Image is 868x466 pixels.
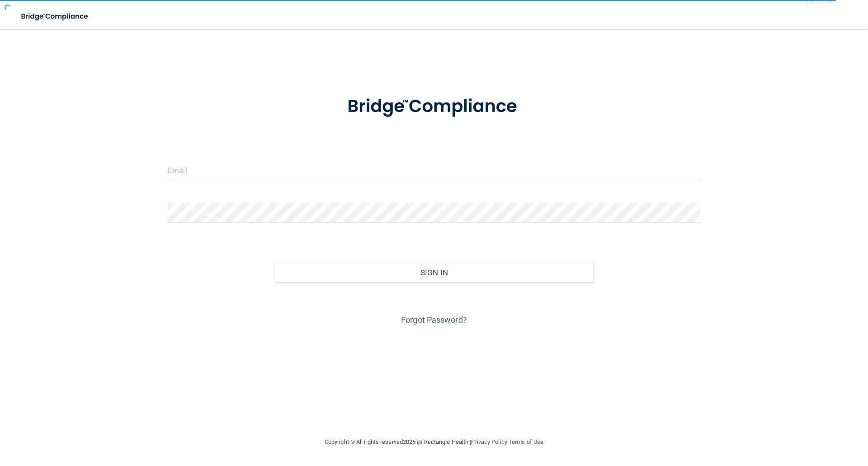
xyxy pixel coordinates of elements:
a: Privacy Policy [471,438,507,445]
button: Sign In [274,263,594,282]
a: Terms of Use [509,438,543,445]
input: Email [168,160,700,180]
div: Copyright © All rights reserved 2025 @ Rectangle Health | | [269,428,599,457]
img: bridge_compliance_login_screen.278c3ca4.svg [329,83,539,130]
a: Forgot Password? [401,315,467,325]
img: bridge_compliance_login_screen.278c3ca4.svg [14,7,97,26]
